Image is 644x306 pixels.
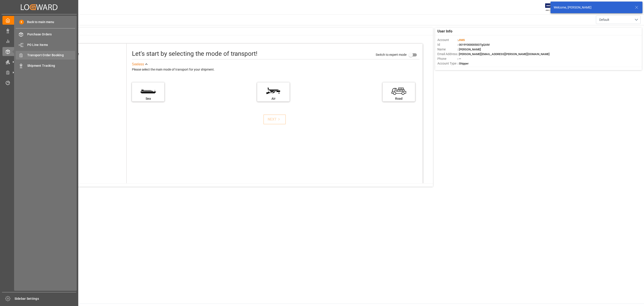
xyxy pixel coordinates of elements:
[437,61,458,66] span: Account Type
[458,38,465,42] span: :
[15,296,76,301] span: Sidebar Settings
[2,26,76,35] a: Data Management
[437,42,458,47] span: Id
[376,53,407,56] span: Switch to expert mode
[458,43,489,46] span: : 0019Y0000050OTgQAM
[437,29,452,34] span: User Info
[458,62,469,65] span: : Shipper
[27,32,75,37] span: Purchase Orders
[132,49,257,58] div: Let's start by selecting the mode of transport!
[437,47,458,52] span: Name
[268,117,281,122] div: NEXT
[134,96,162,101] div: Sea
[16,51,75,60] a: Transport Order Booking
[44,51,79,57] div: Select transport mode
[545,3,561,11] img: Exertis%20JAM%20-%20Email%20Logo.jpg_1722504956.jpg
[458,48,481,51] span: : [PERSON_NAME]
[596,15,641,24] button: open menu
[2,37,76,45] a: My Reports
[437,52,458,56] span: Email Address
[458,38,465,42] span: JIMS
[458,52,550,56] span: : [PERSON_NAME][EMAIL_ADDRESS][PERSON_NAME][DOMAIN_NAME]
[2,16,76,25] a: My Cockpit
[259,96,287,101] div: Air
[16,30,75,39] a: Purchase Orders
[458,57,461,60] span: : —
[554,5,631,10] div: Welcome, [PERSON_NAME]
[27,63,75,68] span: Shipment Tracking
[437,38,458,42] span: Account
[16,40,75,49] a: PO Line Items
[16,61,75,70] a: Shipment Tracking
[2,78,76,87] a: Timeslot Management V2
[27,43,75,47] span: PO Line Items
[24,20,54,24] span: Back to main menu
[599,17,609,22] span: Default
[132,67,419,72] div: Please select the main mode of transport for your shipment.
[263,114,286,124] button: NEXT
[27,53,75,58] span: Transport Order Booking
[385,96,413,101] div: Road
[437,56,458,61] span: Phone
[132,62,144,67] div: See less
